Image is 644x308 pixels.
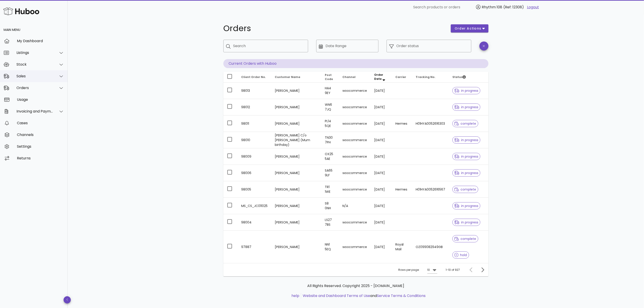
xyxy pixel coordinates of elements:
span: complete [454,237,476,240]
td: [DATE] [371,231,392,263]
span: Carrier [395,75,406,79]
div: Settings [17,144,64,149]
td: TR1 1WE [321,181,339,198]
span: in progress [454,221,478,224]
td: 98004 [238,214,271,231]
span: order actions [454,26,481,31]
td: [DATE] [371,132,392,148]
span: Channel [343,75,356,79]
td: PL14 5QE [321,115,339,132]
td: woocommerce [339,231,371,263]
a: Website and Dashboard Terms of Use [303,293,370,298]
td: [PERSON_NAME] [271,148,321,165]
td: [DATE] [371,165,392,181]
td: NN1 5EQ [321,231,339,263]
span: complete [454,122,476,125]
th: Channel [339,72,371,83]
span: hold [454,253,467,257]
td: woocommerce [339,115,371,132]
td: woocommerce [339,148,371,165]
span: Customer Name [275,75,300,79]
div: Sales [16,74,53,78]
td: Royal Mail [392,231,412,263]
td: MS_CS_JC011025 [238,198,271,214]
div: 10Rows per page: [427,266,437,274]
td: H01HYA0052616567 [412,181,449,198]
td: HA4 9EY [321,83,339,99]
th: Carrier [392,72,412,83]
td: 98013 [238,83,271,99]
td: 98012 [238,99,271,115]
td: [DATE] [371,83,392,99]
td: woocommerce [339,181,371,198]
th: Customer Name [271,72,321,83]
td: woocommerce [339,83,371,99]
td: [PERSON_NAME] C/o [PERSON_NAME] (Mum birthday) [271,132,321,148]
span: Client Order No. [241,75,266,79]
td: [DATE] [371,99,392,115]
div: Rows per page: [399,263,437,276]
td: N/A [339,198,371,214]
span: in progress [454,89,478,92]
td: 98009 [238,148,271,165]
td: Hermes [392,181,412,198]
th: Client Order No. [238,72,271,83]
td: 98006 [238,165,271,181]
th: Post Code [321,72,339,83]
td: OZ099082949GB [412,231,449,263]
div: 1-10 of 927 [446,268,460,272]
td: [PERSON_NAME] [271,165,321,181]
span: in progress [454,171,478,175]
p: All Rights Reserved. Copyright 2025 - [DOMAIN_NAME] [227,283,485,289]
td: H01HYA0052616303 [412,115,449,132]
td: SA65 9LF [321,165,339,181]
li: and [301,293,426,299]
div: 10 [427,268,430,272]
td: 98010 [238,132,271,148]
td: woocommerce [339,99,371,115]
span: Order Date [374,73,383,81]
td: S8 0NH [321,198,339,214]
div: Usage [17,97,64,102]
span: in progress [454,138,478,142]
td: [DATE] [371,115,392,132]
a: Logout [527,5,539,10]
h1: Orders [223,24,446,32]
td: TN30 7PH [321,132,339,148]
span: (Ref: 12308) [503,5,524,10]
td: 98005 [238,181,271,198]
span: in progress [454,106,478,109]
td: woocommerce [339,132,371,148]
button: Next page [479,266,487,274]
td: WN6 7JQ [321,99,339,115]
div: Cases [17,121,64,125]
div: Channels [17,133,64,137]
a: Service Terms & Conditions [377,293,426,298]
th: Order Date: Sorted descending. Activate to remove sorting. [371,72,392,83]
th: Status [449,72,488,83]
img: Huboo Logo [3,6,39,16]
td: [PERSON_NAME] [271,231,321,263]
td: LS27 7BS [321,214,339,231]
td: [DATE] [371,181,392,198]
span: complete [454,188,476,191]
td: [DATE] [371,214,392,231]
th: Tracking No. [412,72,449,83]
span: Tracking No. [416,75,435,79]
td: Hermes [392,115,412,132]
div: Listings [16,51,53,55]
span: in progress [454,204,478,207]
td: 97887 [238,231,271,263]
td: [PERSON_NAME] [271,115,321,132]
td: 98011 [238,115,271,132]
span: Post Code [325,73,333,81]
div: Stock [16,62,53,67]
div: My Dashboard [17,39,64,43]
div: Invoicing and Payments [16,109,53,113]
td: [DATE] [371,148,392,165]
td: OX25 5AE [321,148,339,165]
td: woocommerce [339,165,371,181]
div: Returns [17,156,64,160]
td: [PERSON_NAME] [271,181,321,198]
a: help [291,293,299,298]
